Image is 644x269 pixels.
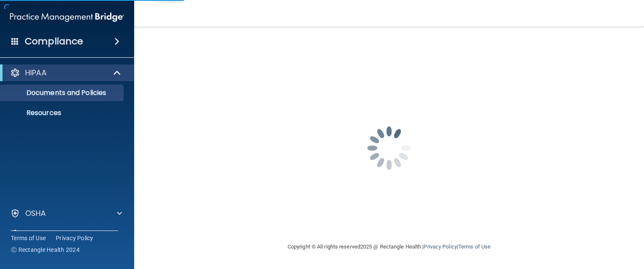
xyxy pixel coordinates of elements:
p: OfficeSafe University [25,228,104,238]
a: Privacy Policy [423,243,457,250]
p: OSHA [25,208,46,218]
a: OfficeSafe University [10,228,122,238]
img: spinner.e123f6fc.gif [347,106,431,190]
h4: Compliance [25,36,83,47]
a: Terms of Use [458,243,491,250]
iframe: Drift Widget Chat Controller [499,210,634,243]
p: Resources [5,109,120,117]
div: Copyright © All rights reserved 2025 @ Rectangle Health | | [236,233,542,260]
p: HIPAA [25,68,47,78]
p: Documents and Policies [5,89,120,97]
img: PMB logo [10,9,124,26]
a: OSHA [10,208,122,218]
span: Ⓒ Rectangle Health 2024 [11,246,80,254]
a: Privacy Policy [56,234,93,242]
a: HIPAA [10,68,122,78]
a: Terms of Use [11,234,46,242]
